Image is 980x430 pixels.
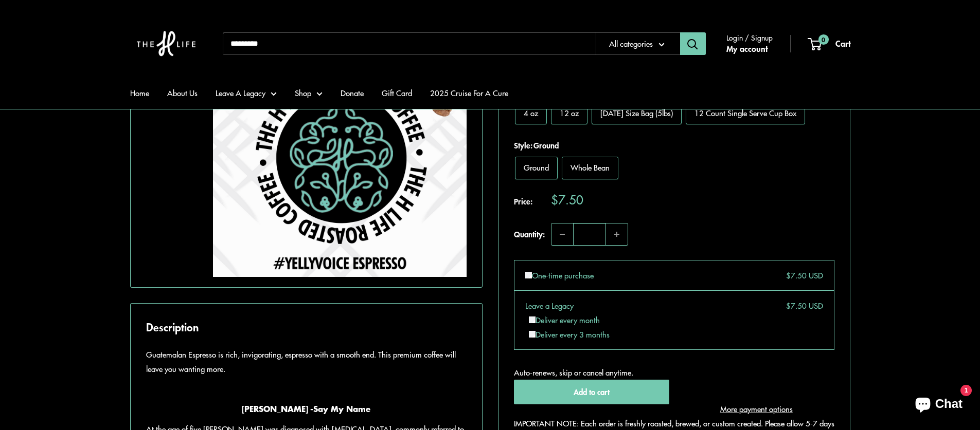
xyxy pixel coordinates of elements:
[515,102,547,124] label: 4 oz
[382,86,412,100] a: Gift Card
[341,86,364,100] a: Donate
[167,86,198,100] a: About Us
[529,316,536,323] input: Deliver every month. Product price $7.50 USD
[525,272,532,278] input: One-time purchase. Product price $7.50 USD
[213,24,467,277] img: On a white textured background there are coffee beans spilling from the top and The H Life brain ...
[562,157,618,179] label: Whole Bean
[818,34,828,45] span: 0
[514,138,834,153] span: Style:
[242,402,313,415] strong: [PERSON_NAME] -
[532,140,559,151] span: Ground
[694,107,796,118] span: 12 Count Single Serve Cup Box
[295,86,323,100] a: Shop
[680,32,706,55] button: Search
[726,41,768,57] a: My account
[525,298,574,313] label: Leave a Legacy
[514,220,551,246] label: Quantity:
[551,102,587,124] label: 12 oz
[906,388,972,422] inbox-online-store-chat: Shopify online store chat
[313,402,370,415] strong: Say My Name
[529,314,600,325] label: Deliver every month
[571,162,610,173] span: Whole Bean
[130,86,149,100] a: Home
[592,102,682,124] label: Monday Size Bag (5lbs)
[529,331,536,338] input: Deliver every 3 months. Product price $7.50 USD
[835,37,850,49] span: Cart
[524,107,538,118] span: 4 oz
[430,86,508,100] a: 2025 Cruise For A Cure
[686,102,805,124] label: 12 Count Single Serve Cup Box
[514,365,834,380] p: Auto-renews, skip or cancel anytime.
[778,298,823,313] div: $7.50 USD
[551,223,573,245] button: Decrease quantity
[600,107,673,118] span: [DATE] Size Bag (5lbs)
[146,319,467,335] h2: Description
[525,268,594,283] label: One-time purchase
[223,32,596,55] input: Search...
[606,223,628,245] button: Increase quantity
[515,157,558,179] label: Ground
[560,107,579,118] span: 12 oz
[216,86,277,100] a: Leave A Legacy
[514,380,670,404] button: Add to cart
[778,268,823,283] div: $7.50 USD
[551,193,583,205] span: $7.50
[679,402,834,416] a: More payment options
[529,329,610,340] label: Deliver every 3 months
[130,10,202,77] img: The H Life
[726,31,773,44] span: Login / Signup
[514,193,551,209] span: Price:
[146,347,467,376] p: Guatemalan Espresso is rich, invigorating, espresso with a smooth end. This premium coffee will l...
[524,162,549,173] span: Ground
[573,223,606,245] input: Quantity
[809,36,850,51] a: 0 Cart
